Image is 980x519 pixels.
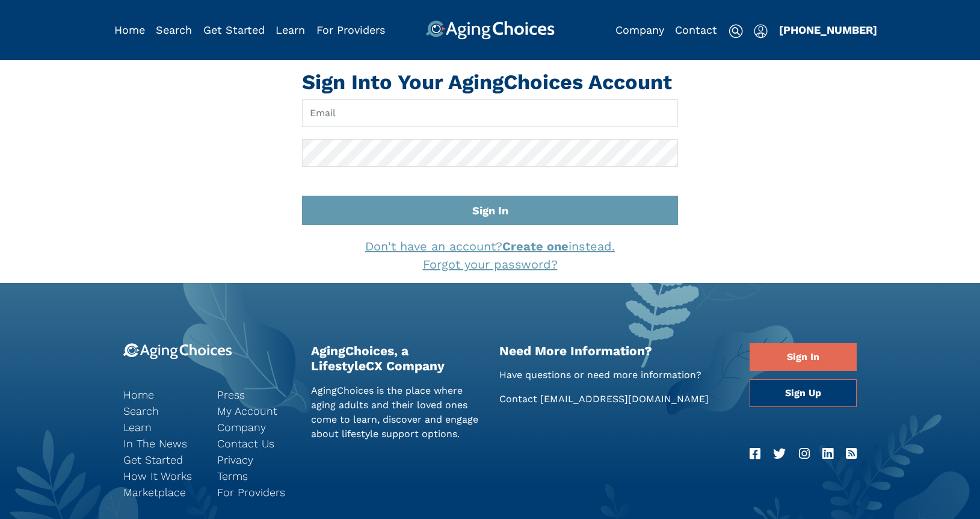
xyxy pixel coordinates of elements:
[540,393,709,405] a: [EMAIL_ADDRESS][DOMAIN_NAME]
[302,70,678,95] h1: Sign Into Your AgingChoices Account
[123,387,199,403] a: Home
[502,239,569,253] strong: Create one
[675,23,717,36] a: Contact
[750,379,857,407] a: Sign Up
[123,468,199,484] a: How It Works
[754,24,768,39] img: user-icon.svg
[365,239,615,253] a: Don't have an account?Create oneinstead.
[123,343,232,359] img: 9-logo.svg
[773,444,786,464] a: Twitter
[156,23,192,36] a: Search
[499,368,732,382] p: Have questions or need more information?
[217,387,293,403] a: Press
[302,196,678,225] button: Sign In
[425,20,554,40] img: AgingChoices
[123,452,199,468] a: Get Started
[750,343,857,371] a: Sign In
[123,435,199,452] a: In The News
[750,444,760,464] a: Facebook
[499,392,732,406] p: Contact
[311,384,481,441] p: AgingChoices is the place where aging adults and their loved ones come to learn, discover and eng...
[316,23,385,36] a: For Providers
[217,403,293,419] a: My Account
[123,403,199,419] a: Search
[217,419,293,435] a: Company
[423,257,558,272] a: Forgot your password?
[217,484,293,500] a: For Providers
[615,23,664,36] a: Company
[156,20,192,40] div: Popover trigger
[123,484,199,500] a: Marketplace
[779,23,877,36] a: [PHONE_NUMBER]
[302,139,678,167] input: Password
[302,99,678,127] input: Email
[217,435,293,452] a: Contact Us
[499,343,732,358] h2: Need More Information?
[114,23,145,36] a: Home
[799,444,810,464] a: Instagram
[123,419,199,435] a: Learn
[754,20,768,40] div: Popover trigger
[203,23,265,36] a: Get Started
[822,444,833,464] a: LinkedIn
[729,24,743,39] img: search-icon.svg
[311,343,481,373] h2: AgingChoices, a LifestyleCX Company
[846,444,857,464] a: RSS Feed
[217,452,293,468] a: Privacy
[276,23,305,36] a: Learn
[217,468,293,484] a: Terms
